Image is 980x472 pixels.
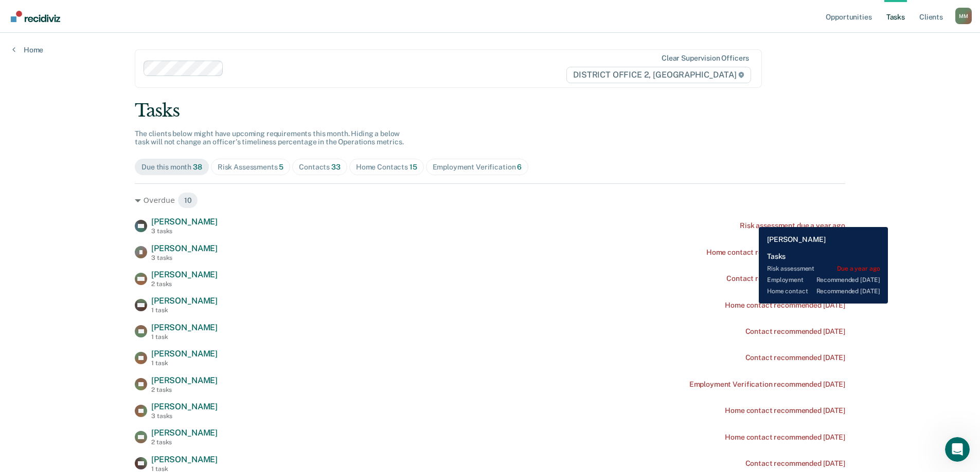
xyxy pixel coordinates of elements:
[11,11,60,22] img: Recidiviz
[725,433,845,442] div: Home contact recommended [DATE]
[726,274,845,283] div: Contact recommended a month ago
[517,163,522,171] span: 6
[135,100,845,121] div: Tasks
[135,192,845,209] div: Overdue 10
[331,163,341,171] span: 33
[706,248,845,257] div: Home contact recommended a month ago
[662,54,749,63] div: Clear supervision officers
[566,67,751,83] span: DISTRICT OFFICE 2, [GEOGRAPHIC_DATA]
[151,243,218,253] span: [PERSON_NAME]
[356,163,417,172] div: Home Contacts
[135,129,404,146] span: The clients below might have upcoming requirements this month. Hiding a below task will not chang...
[151,439,218,446] div: 2 tasks
[955,8,972,24] button: Profile dropdown button
[151,307,218,314] div: 1 task
[151,228,218,235] div: 3 tasks
[177,192,199,209] span: 10
[151,455,218,464] span: [PERSON_NAME]
[745,353,845,362] div: Contact recommended [DATE]
[151,217,218,226] span: [PERSON_NAME]
[299,163,341,172] div: Contacts
[955,8,972,24] div: M M
[151,428,218,438] span: [PERSON_NAME]
[193,163,202,171] span: 38
[725,301,845,310] div: Home contact recommended [DATE]
[745,459,845,468] div: Contact recommended [DATE]
[141,163,202,172] div: Due this month
[151,386,218,393] div: 2 tasks
[151,323,218,332] span: [PERSON_NAME]
[151,375,218,385] span: [PERSON_NAME]
[151,270,218,279] span: [PERSON_NAME]
[151,296,218,306] span: [PERSON_NAME]
[151,412,218,420] div: 3 tasks
[151,333,218,341] div: 1 task
[151,402,218,411] span: [PERSON_NAME]
[151,254,218,261] div: 3 tasks
[945,437,970,462] iframe: Intercom live chat
[433,163,522,172] div: Employment Verification
[279,163,283,171] span: 5
[409,163,417,171] span: 15
[725,406,845,415] div: Home contact recommended [DATE]
[218,163,284,172] div: Risk Assessments
[151,280,218,288] div: 2 tasks
[12,45,43,54] a: Home
[151,360,218,367] div: 1 task
[745,327,845,336] div: Contact recommended [DATE]
[740,221,845,230] div: Risk assessment due a year ago
[151,349,218,358] span: [PERSON_NAME]
[689,380,845,389] div: Employment Verification recommended [DATE]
